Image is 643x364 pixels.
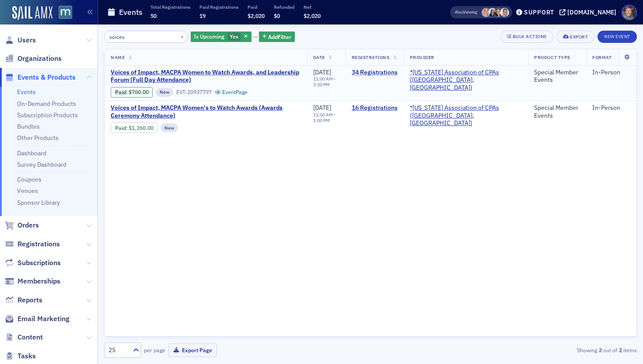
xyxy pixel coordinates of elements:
time: 1:00 PM [313,117,330,123]
div: Export [570,35,588,39]
div: Support [524,8,554,16]
div: 25 [108,346,128,355]
a: Subscriptions [5,258,61,268]
a: Voices of Impact, MACPA Women's to Watch Awards (Awards Ceremony Attendance) [111,104,301,119]
a: Tasks [5,351,36,361]
a: Users [5,35,36,45]
span: Tasks [17,351,36,361]
a: Registrations [5,239,60,249]
p: Paid Registrations [199,4,238,10]
h1: Events [119,7,143,17]
div: [DOMAIN_NAME] [567,8,616,16]
a: Subscription Products [17,111,78,119]
span: Name [111,54,125,60]
span: Content [17,332,43,342]
time: 11:00 AM [313,76,333,82]
strong: 2 [597,346,603,354]
a: On-Demand Products [17,100,76,108]
img: SailAMX [12,6,52,20]
div: – [313,76,339,87]
div: Special Member Events [534,104,580,119]
input: Search… [104,31,188,43]
div: – [313,112,339,123]
label: per page [144,346,165,354]
span: $2,020 [304,12,321,19]
a: Dashboard [17,149,46,157]
span: Brody Bond [500,8,509,17]
span: Kelly Brown [488,8,497,17]
span: Product Type [534,54,570,60]
a: Events [17,88,36,96]
a: Events & Products [5,73,76,82]
span: *Maryland Association of CPAs (Timonium, MD) [410,69,522,92]
span: Users [17,35,36,45]
a: Other Products [17,134,59,142]
button: Bulk Actions [500,31,553,43]
button: Export [556,31,594,43]
strong: 2 [617,346,623,354]
span: Add Filter [268,33,291,41]
div: EVT-20937797 [176,89,212,95]
div: In-Person [592,69,630,77]
div: Paid: 18 - $126000 [111,122,157,133]
a: View Homepage [52,6,72,21]
a: Email Marketing [5,314,70,324]
span: Email Marketing [17,314,70,324]
a: New Event [598,32,637,40]
button: New Event [598,31,637,43]
div: Special Member Events [534,69,580,84]
span: *Maryland Association of CPAs (Timonium, MD) [410,104,522,127]
span: $0 [274,12,280,19]
div: Showing out of items [465,346,637,354]
span: : [115,125,129,131]
a: Venues [17,187,38,195]
span: Provider [410,54,434,60]
a: Memberships [5,276,60,286]
span: Michelle Brown [494,8,503,17]
a: Voices of Impact, MACPA Women to Watch Awards, and Leadership Forum (Full Day Attendance) [111,69,301,84]
div: Also [455,9,463,15]
img: SailAMX [59,6,72,19]
div: Bulk Actions [513,34,547,39]
div: In-Person [592,104,630,112]
span: Is Upcoming [194,33,224,40]
a: Organizations [5,54,62,63]
span: Orders [17,220,39,230]
a: 16 Registrations [352,104,398,112]
a: Paid [115,125,126,131]
span: Memberships [17,276,60,286]
a: Coupons [17,175,42,183]
span: Yes [230,33,238,40]
span: Registrations [352,54,390,60]
a: EventPage [215,89,248,95]
div: Yes [191,31,252,42]
span: Registrations [17,239,60,249]
a: Survey Dashboard [17,161,66,168]
p: Refunded [274,4,294,10]
button: [DOMAIN_NAME] [559,9,619,15]
p: Total Registrations [150,4,190,10]
span: [DATE] [313,68,331,76]
span: 19 [199,12,206,19]
span: [DATE] [313,104,331,112]
div: New [161,123,178,132]
a: Content [5,332,43,342]
span: Organizations [17,54,62,63]
a: Paid [115,89,126,95]
span: Format [592,54,612,60]
span: $2,020 [248,12,265,19]
span: : [115,89,129,95]
span: Events & Products [17,73,76,82]
button: × [178,32,186,40]
button: Export Page [168,343,217,357]
span: Subscriptions [17,258,61,268]
span: Dee Sullivan [482,8,491,17]
span: $760.00 [129,89,149,95]
span: Reports [17,295,42,305]
span: Viewing [455,9,477,15]
span: Profile [622,5,637,20]
div: Paid: 7 - $76000 [111,87,153,98]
